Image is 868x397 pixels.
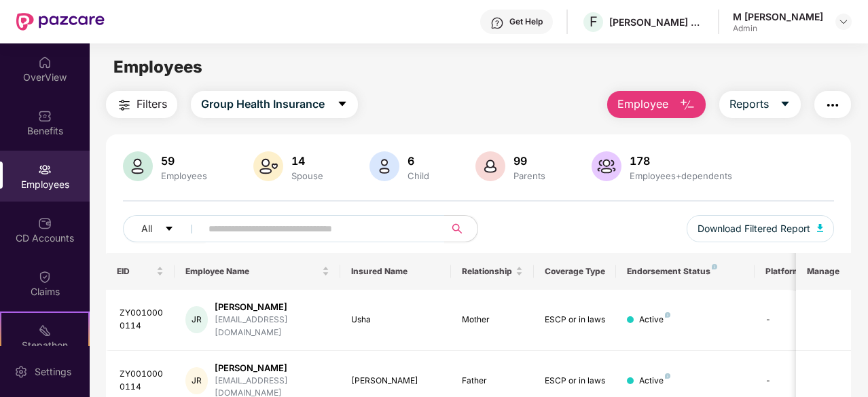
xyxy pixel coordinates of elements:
span: search [444,223,471,234]
div: Endorsement Status [627,266,743,277]
span: caret-down [164,224,174,235]
button: Group Health Insurancecaret-down [191,91,358,118]
div: [PERSON_NAME] [351,375,440,387]
span: Employee [617,96,668,113]
th: Employee Name [175,253,340,290]
button: Filters [106,91,177,118]
img: svg+xml;base64,PHN2ZyBpZD0iSG9tZSIgeG1sbnM9Imh0dHA6Ly93d3cudzMub3JnLzIwMDAvc3ZnIiB3aWR0aD0iMjAiIG... [38,56,52,69]
div: Usha [351,314,440,326]
span: All [141,221,152,236]
div: ZY0010000114 [120,307,164,333]
img: svg+xml;base64,PHN2ZyB4bWxucz0iaHR0cDovL3d3dy53My5vcmcvMjAwMC9zdmciIHdpZHRoPSI4IiBoZWlnaHQ9IjgiIH... [665,373,670,379]
span: Relationship [462,266,513,277]
div: Child [405,170,432,181]
div: Stepathon [1,339,88,352]
div: 6 [405,154,432,168]
img: svg+xml;base64,PHN2ZyB4bWxucz0iaHR0cDovL3d3dy53My5vcmcvMjAwMC9zdmciIHhtbG5zOnhsaW5rPSJodHRwOi8vd3... [369,151,399,181]
th: Manage [796,253,851,290]
div: Father [462,375,523,387]
span: Filters [137,96,167,113]
div: Employees+dependents [627,170,735,181]
img: svg+xml;base64,PHN2ZyB4bWxucz0iaHR0cDovL3d3dy53My5vcmcvMjAwMC9zdmciIHhtbG5zOnhsaW5rPSJodHRwOi8vd3... [679,97,695,113]
button: Download Filtered Report [687,215,835,242]
img: svg+xml;base64,PHN2ZyB4bWxucz0iaHR0cDovL3d3dy53My5vcmcvMjAwMC9zdmciIHhtbG5zOnhsaW5rPSJodHRwOi8vd3... [123,151,153,181]
div: Parents [511,170,548,181]
img: svg+xml;base64,PHN2ZyB4bWxucz0iaHR0cDovL3d3dy53My5vcmcvMjAwMC9zdmciIHhtbG5zOnhsaW5rPSJodHRwOi8vd3... [817,224,824,232]
span: F [590,14,598,30]
div: 178 [627,154,735,168]
th: Insured Name [340,253,451,290]
div: [PERSON_NAME] [215,362,329,375]
span: EID [117,266,154,277]
img: svg+xml;base64,PHN2ZyBpZD0iQ0RfQWNjb3VudHMiIGRhdGEtbmFtZT0iQ0QgQWNjb3VudHMiIHhtbG5zPSJodHRwOi8vd3... [38,216,52,230]
img: svg+xml;base64,PHN2ZyBpZD0iQmVuZWZpdHMiIHhtbG5zPSJodHRwOi8vd3d3LnczLm9yZy8yMDAwL3N2ZyIgd2lkdGg9Ij... [38,109,52,123]
img: svg+xml;base64,PHN2ZyB4bWxucz0iaHR0cDovL3d3dy53My5vcmcvMjAwMC9zdmciIHdpZHRoPSI4IiBoZWlnaHQ9IjgiIH... [665,312,670,318]
div: ESCP or in laws [545,375,606,387]
div: M [PERSON_NAME] [733,10,823,23]
img: svg+xml;base64,PHN2ZyBpZD0iQ2xhaW0iIHhtbG5zPSJodHRwOi8vd3d3LnczLm9yZy8yMDAwL3N2ZyIgd2lkdGg9IjIwIi... [38,270,52,284]
div: [PERSON_NAME] [215,301,329,314]
div: Active [639,314,670,326]
div: ZY0010000114 [120,368,164,394]
span: Employees [113,57,202,77]
div: Settings [31,365,75,379]
span: caret-down [337,98,348,111]
div: Admin [733,23,823,34]
div: ESCP or in laws [545,314,606,326]
span: Reports [729,96,769,113]
button: Allcaret-down [123,215,206,242]
img: svg+xml;base64,PHN2ZyB4bWxucz0iaHR0cDovL3d3dy53My5vcmcvMjAwMC9zdmciIHdpZHRoPSIyNCIgaGVpZ2h0PSIyNC... [116,97,132,113]
button: Employee [607,91,706,118]
span: Group Health Insurance [201,96,325,113]
div: JR [185,367,208,394]
img: svg+xml;base64,PHN2ZyB4bWxucz0iaHR0cDovL3d3dy53My5vcmcvMjAwMC9zdmciIHhtbG5zOnhsaW5rPSJodHRwOi8vd3... [475,151,505,181]
img: svg+xml;base64,PHN2ZyB4bWxucz0iaHR0cDovL3d3dy53My5vcmcvMjAwMC9zdmciIHdpZHRoPSIyMSIgaGVpZ2h0PSIyMC... [38,324,52,337]
td: - [755,290,851,351]
button: Reportscaret-down [719,91,801,118]
div: [PERSON_NAME] & [PERSON_NAME] Labs Private Limited [609,16,704,29]
th: EID [106,253,175,290]
img: svg+xml;base64,PHN2ZyBpZD0iU2V0dGluZy0yMHgyMCIgeG1sbnM9Imh0dHA6Ly93d3cudzMub3JnLzIwMDAvc3ZnIiB3aW... [14,365,28,379]
div: 59 [158,154,210,168]
div: Employees [158,170,210,181]
div: [EMAIL_ADDRESS][DOMAIN_NAME] [215,314,329,339]
img: svg+xml;base64,PHN2ZyB4bWxucz0iaHR0cDovL3d3dy53My5vcmcvMjAwMC9zdmciIHhtbG5zOnhsaW5rPSJodHRwOi8vd3... [592,151,621,181]
div: Platform Status [765,266,840,277]
th: Relationship [451,253,534,290]
span: Download Filtered Report [698,221,810,236]
div: 14 [289,154,326,168]
img: svg+xml;base64,PHN2ZyB4bWxucz0iaHR0cDovL3d3dy53My5vcmcvMjAwMC9zdmciIHdpZHRoPSIyNCIgaGVpZ2h0PSIyNC... [825,97,841,113]
div: JR [185,306,208,333]
div: 99 [511,154,548,168]
span: Employee Name [185,266,319,277]
img: New Pazcare Logo [16,13,105,31]
button: search [444,215,478,242]
div: Mother [462,314,523,326]
div: Active [639,375,670,387]
img: svg+xml;base64,PHN2ZyBpZD0iSGVscC0zMngzMiIgeG1sbnM9Imh0dHA6Ly93d3cudzMub3JnLzIwMDAvc3ZnIiB3aWR0aD... [490,16,504,30]
img: svg+xml;base64,PHN2ZyBpZD0iRHJvcGRvd24tMzJ4MzIiIHhtbG5zPSJodHRwOi8vd3d3LnczLm9yZy8yMDAwL3N2ZyIgd2... [838,16,849,27]
th: Coverage Type [534,253,617,290]
img: svg+xml;base64,PHN2ZyBpZD0iRW1wbG95ZWVzIiB4bWxucz0iaHR0cDovL3d3dy53My5vcmcvMjAwMC9zdmciIHdpZHRoPS... [38,163,52,176]
img: svg+xml;base64,PHN2ZyB4bWxucz0iaHR0cDovL3d3dy53My5vcmcvMjAwMC9zdmciIHdpZHRoPSI4IiBoZWlnaHQ9IjgiIH... [712,264,717,269]
span: caret-down [780,98,791,111]
img: svg+xml;base64,PHN2ZyB4bWxucz0iaHR0cDovL3d3dy53My5vcmcvMjAwMC9zdmciIHhtbG5zOnhsaW5rPSJodHRwOi8vd3... [253,151,283,181]
div: Get Help [509,16,543,27]
div: Spouse [289,170,326,181]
